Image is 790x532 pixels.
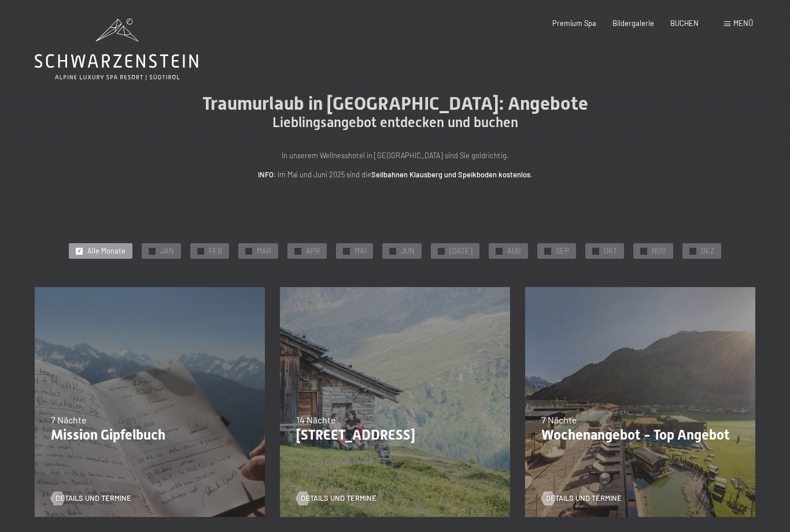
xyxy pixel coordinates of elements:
span: SEP [556,246,569,256]
p: Wochenangebot - Top Angebot [541,427,739,444]
a: Details und Termine [296,493,376,504]
span: ✓ [199,248,203,254]
span: ✓ [546,248,550,254]
span: MAI [355,246,366,256]
a: BUCHEN [670,18,699,28]
span: APR [306,246,320,256]
span: 7 Nächte [51,414,87,425]
span: ✓ [247,248,251,254]
a: Premium Spa [552,18,596,28]
strong: INFO [258,170,274,179]
span: Traumurlaub in [GEOGRAPHIC_DATA]: Angebote [202,92,588,114]
span: Alle Monate [87,246,125,256]
span: Details und Termine [301,493,376,504]
p: [STREET_ADDRESS] [296,427,494,444]
span: MAR [257,246,271,256]
span: ✓ [345,248,349,254]
p: In unserem Wellnesshotel in [GEOGRAPHIC_DATA] sind Sie goldrichtig. [164,150,626,161]
span: OKT [604,246,617,256]
span: AUG [507,246,521,256]
span: Menü [733,18,753,28]
span: ✓ [642,248,646,254]
span: FEB [209,246,222,256]
span: JUN [401,246,415,256]
span: Details und Termine [546,493,622,504]
a: Bildergalerie [612,18,654,28]
span: 14 Nächte [296,414,336,425]
span: ✓ [497,248,501,254]
span: ✓ [150,248,154,254]
span: Details und Termine [56,493,131,504]
span: ✓ [594,248,598,254]
span: ✓ [296,248,300,254]
p: Mission Gipfelbuch [51,427,249,444]
span: JAN [160,246,174,256]
span: NOV [652,246,666,256]
p: : Im Mai und Juni 2025 sind die . [164,169,626,180]
span: ✓ [77,248,82,254]
a: Details und Termine [541,493,622,504]
a: Details und Termine [51,493,131,504]
span: DEZ [701,246,714,256]
strong: Seilbahnen Klausberg und Speikboden kostenlos [371,170,530,179]
span: 7 Nächte [541,414,577,425]
span: ✓ [440,248,444,254]
span: Lieblingsangebot entdecken und buchen [272,114,518,131]
span: [DATE] [449,246,472,256]
span: ✓ [691,248,695,254]
span: ✓ [391,248,395,254]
